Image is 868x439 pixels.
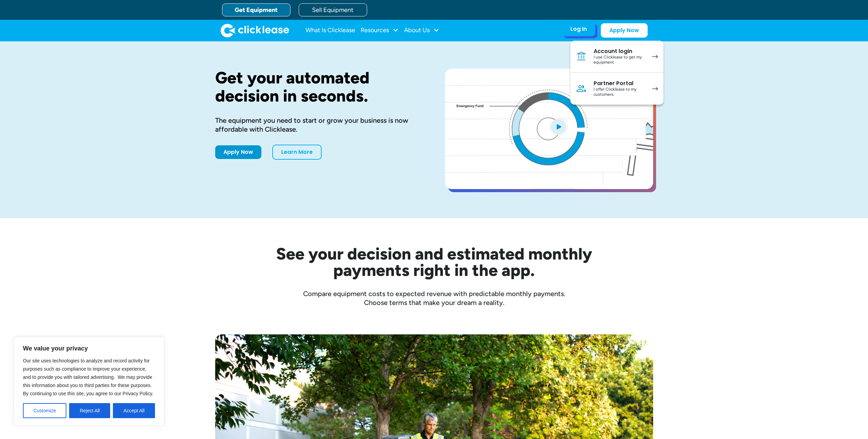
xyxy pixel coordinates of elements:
[445,69,653,189] a: open lightbox
[361,24,399,37] div: Resources
[221,24,289,37] img: Clicklease logo
[23,403,66,418] button: Customize
[243,245,626,278] h2: See your decision and estimated monthly payments right in the app.
[570,73,663,105] a: Partner PortalI offer Clicklease to my customers.
[113,403,155,418] button: Accept All
[570,41,663,105] nav: Log In
[69,403,110,418] button: Reject All
[299,3,367,16] a: Sell Equipment
[215,69,423,105] h1: Get your automated decision in seconds.
[594,87,645,97] div: I offer Clicklease to my customers.
[272,145,322,160] a: Learn More
[215,145,261,159] a: Apply Now
[594,48,645,55] div: Account login
[570,41,663,73] a: Account loginI use Clicklease to get my equipment
[404,24,439,37] div: About Us
[570,26,587,32] div: Log In
[14,337,164,425] div: We value your privacy
[594,55,645,65] div: I use Clicklease to get my equipment
[215,289,653,307] div: Compare equipment costs to expected revenue with predictable monthly payments. Choose terms that ...
[652,87,658,91] img: arrow
[23,344,155,352] p: We value your privacy
[549,117,568,136] img: Blue play button logo on a light blue circular background
[594,80,645,87] div: Partner Portal
[306,24,355,37] a: What Is Clicklease
[652,55,658,58] img: arrow
[601,23,648,38] a: Apply Now
[576,51,587,62] img: Bank icon
[576,83,587,94] img: Person icon
[215,116,423,134] div: The equipment you need to start or grow your business is now affordable with Clicklease.
[222,3,290,16] a: Get Equipment
[221,24,289,37] a: home
[23,358,153,396] span: Our site uses technologies to analyze and record activity for purposes such as compliance to impr...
